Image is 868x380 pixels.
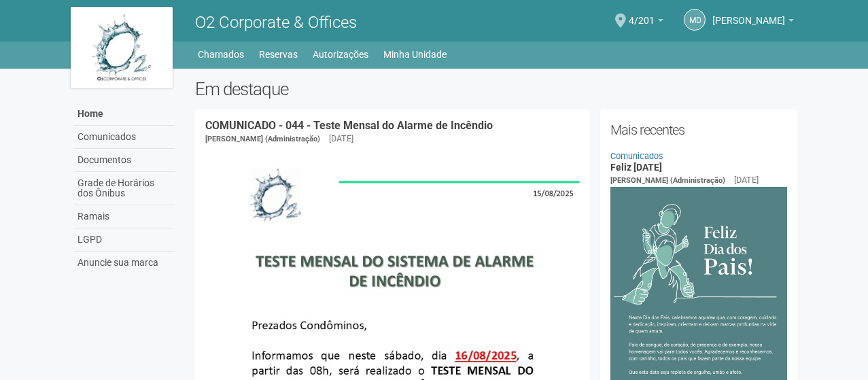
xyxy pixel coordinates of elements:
[712,17,794,28] a: [PERSON_NAME]
[195,79,798,99] h2: Em destaque
[198,45,244,64] a: Chamados
[74,252,175,274] a: Anuncie sua marca
[610,176,725,185] span: [PERSON_NAME] (Administração)
[610,151,663,161] a: Comunicados
[74,149,175,172] a: Documentos
[205,119,493,132] a: COMUNICADO - 044 - Teste Mensal do Alarme de Incêndio
[629,2,655,26] span: 4/201
[74,172,175,205] a: Grade de Horários dos Ônibus
[610,162,662,173] a: Feliz [DATE]
[329,133,353,145] div: [DATE]
[74,103,175,126] a: Home
[71,7,173,88] img: logo.jpg
[259,45,298,64] a: Reservas
[383,45,447,64] a: Minha Unidade
[205,135,320,143] span: [PERSON_NAME] (Administração)
[313,45,368,64] a: Autorizações
[74,228,175,252] a: LGPD
[610,120,788,140] h2: Mais recentes
[629,17,663,28] a: 4/201
[74,205,175,228] a: Ramais
[195,13,357,32] span: O2 Corporate & Offices
[74,126,175,149] a: Comunicados
[712,2,785,26] span: Marcelo de Andrade Ferreira
[684,9,706,31] a: Md
[734,174,759,186] div: [DATE]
